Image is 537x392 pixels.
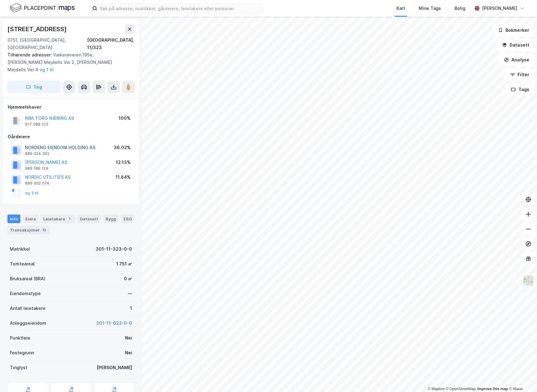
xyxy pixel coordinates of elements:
[10,349,34,357] div: Festegrunn
[7,226,50,234] div: Transaksjoner
[97,364,132,371] div: [PERSON_NAME]
[103,215,119,223] div: Bygg
[10,245,30,253] div: Matrikkel
[10,334,30,342] div: Punktleie
[7,52,53,57] span: Tilhørende adresser:
[506,362,537,392] div: Kontrollprogram for chat
[25,166,48,171] div: 989 186 124
[396,5,405,12] div: Kart
[125,334,132,342] div: Nei
[97,4,262,13] input: Søk på adresse, matrikkel, gårdeiere, leietakere eller personer
[78,215,101,223] div: Datasett
[128,290,132,297] div: —
[25,181,49,186] div: 989 002 074
[87,36,135,51] div: [GEOGRAPHIC_DATA], 11/323
[23,215,38,223] div: Eiere
[115,173,131,181] div: 11.84%
[8,103,134,111] div: Hjemmelshaver
[497,39,535,51] button: Datasett
[41,227,47,233] div: 13
[7,81,61,93] button: Tag
[130,305,132,312] div: 1
[446,387,476,391] a: OpenStreetMap
[7,51,130,73] div: Vækerøveien 195e, [PERSON_NAME] Mejdells Vei 2, [PERSON_NAME] Mejdells Vei 4
[482,5,517,12] div: [PERSON_NAME]
[493,24,535,36] button: Bokmerker
[7,36,87,51] div: 0751, [GEOGRAPHIC_DATA], [GEOGRAPHIC_DATA]
[125,349,132,357] div: Nei
[499,54,535,66] button: Analyse
[10,3,75,14] img: logo.f888ab2527a4732fd821a326f86c7f29.svg
[10,305,45,312] div: Antall leietakere
[96,245,132,253] div: 301-11-323-0-0
[25,151,49,156] div: 989 024 302
[428,387,445,391] a: Mapbox
[7,215,20,223] div: Info
[124,275,132,282] div: 0 ㎡
[10,364,27,371] div: Tinglyst
[455,5,465,12] div: Bolig
[41,215,75,223] div: Leietakere
[10,290,41,297] div: Eiendomstype
[119,115,131,122] div: 100%
[116,260,132,268] div: 1 751 ㎡
[10,260,35,268] div: Tomteareal
[419,5,441,12] div: Mine Tags
[505,69,535,81] button: Filter
[7,24,68,34] div: [STREET_ADDRESS]
[96,319,132,327] button: 301-11-622-0-0
[10,275,45,282] div: Bruksareal (BRA)
[522,275,534,287] img: Z
[10,319,46,327] div: Anleggseiendom
[66,216,73,222] div: 1
[8,133,134,140] div: Gårdeiere
[114,144,131,151] div: 36.02%
[477,387,508,391] a: Improve this map
[25,122,48,127] div: 917 098 123
[506,83,535,96] button: Tags
[116,159,131,166] div: 12.13%
[121,215,134,223] div: ESG
[506,362,537,392] iframe: Chat Widget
